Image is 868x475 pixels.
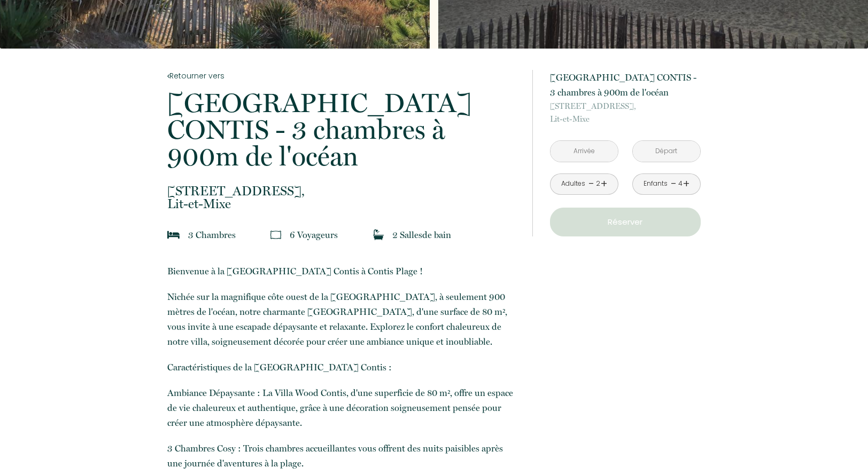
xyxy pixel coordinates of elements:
div: Adultes [561,179,585,189]
span: [STREET_ADDRESS], [550,100,701,113]
a: + [601,176,607,192]
p: [GEOGRAPHIC_DATA] CONTIS - 3 chambres à 900m de l'océan [550,70,701,100]
span: s [232,229,236,240]
input: Départ [633,141,700,162]
a: Retourner vers [167,70,518,82]
span: s [334,229,338,240]
img: guests [270,229,281,240]
p: 3 Chambre [188,227,236,242]
p: Nichée sur la magnifique côte ouest de la [GEOGRAPHIC_DATA], à seulement 900 mètres de l'océan, n... [167,289,518,349]
p: 2 Salle de bain [392,227,451,242]
p: [GEOGRAPHIC_DATA] CONTIS - 3 chambres à 900m de l'océan [167,90,518,170]
a: - [588,176,594,192]
p: Ambiance Dépaysante : La Villa Wood Contis, d'une superficie de 80 m², offre un espace de vie cha... [167,385,518,430]
p: Réserver [554,216,697,228]
span: s [418,229,422,240]
a: - [671,176,677,192]
button: Réserver [550,208,701,236]
p: Lit-et-Mixe [550,100,701,125]
p: 3 Chambres Cosy : Trois chambres accueillantes vous offrent des nuits paisibles après une journée... [167,441,518,471]
input: Arrivée [551,141,618,162]
p: Lit-et-Mixe [167,185,518,210]
div: 2 [595,179,600,189]
div: 4 [678,179,683,189]
div: Enfants [644,179,668,189]
span: [STREET_ADDRESS], [167,185,518,197]
a: + [683,176,689,192]
p: 6 Voyageur [290,227,338,242]
p: Bienvenue à la [GEOGRAPHIC_DATA] Contis à Contis Plage ! [167,264,518,279]
p: Caractéristiques de la [GEOGRAPHIC_DATA] Contis : [167,360,518,375]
